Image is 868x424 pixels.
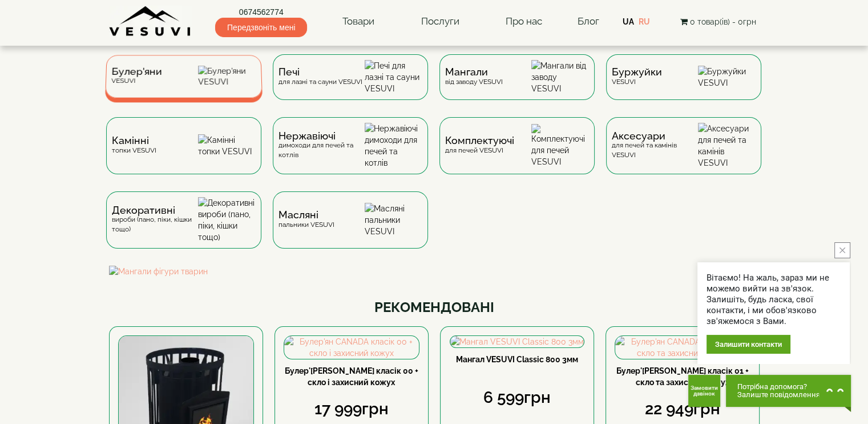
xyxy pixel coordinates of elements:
[615,336,750,359] img: Булер'ян CANADA класік 01 + скло та захисний кожух
[577,15,599,27] a: Блог
[612,67,662,77] span: Буржуйки
[112,136,156,145] span: Камінні
[737,391,820,399] span: Залиште повідомлення
[706,273,841,327] div: Вітаємо! На жаль, зараз ми не можемо вийти на зв'язок. Залишіть, будь ласка, свої контакти, і ми ...
[278,131,365,141] span: Нержавіючі
[284,336,419,359] img: Булер'ян CANADA класік 00 + скло і захисний кожух
[267,117,434,191] a: Нержавіючідимоходи для печей та котлів Нержавіючі димоходи для печей та котлів
[434,54,600,117] a: Мангаливід заводу VESUVI Мангали від заводу VESUVI
[409,9,470,35] a: Послуги
[600,117,767,191] a: Аксесуаридля печей та камінів VESUVI Аксесуари для печей та камінів VESUVI
[365,203,422,237] img: Масляні пальники VESUVI
[278,67,362,77] span: Печі
[445,136,514,155] div: для печей VESUVI
[456,355,578,364] a: Мангал VESUVI Classic 800 3мм
[198,66,256,87] img: Булер'яни VESUVI
[365,60,422,94] img: Печі для лазні та сауни VESUVI
[612,131,698,160] div: для печей та камінів VESUVI
[600,54,767,117] a: БуржуйкиVESUVI Буржуйки VESUVI
[616,366,749,387] a: Булер'[PERSON_NAME] класік 01 + скло та захисний кожух
[615,398,750,421] div: 22 949грн
[450,336,584,347] img: Мангал VESUVI Classic 800 3мм
[434,117,600,191] a: Комплектуючідля печей VESUVI Комплектуючі для печей VESUVI
[689,17,756,26] span: 0 товар(ів) - 0грн
[215,6,307,18] a: 0674562774
[109,6,192,37] img: Завод VESUVI
[688,385,720,397] span: Замовити дзвінок
[111,67,162,85] div: VESUVI
[531,60,589,94] img: Мангали від заводу VESUVI
[445,67,503,86] div: від заводу VESUVI
[100,54,267,117] a: Булер'яниVESUVI Булер'яни VESUVI
[531,124,589,167] img: Комплектуючі для печей VESUVI
[676,15,759,28] button: 0 товар(ів) - 0грн
[278,67,362,86] div: для лазні та сауни VESUVI
[688,375,720,407] button: Get Call button
[612,67,662,86] div: VESUVI
[109,266,760,277] img: Мангали фігури тварин
[100,191,267,266] a: Декоративнівироби (пано, піки, кішки тощо) Декоративні вироби (пано, піки, кішки тощо)
[612,131,698,141] span: Аксесуари
[365,123,422,169] img: Нержавіючі димоходи для печей та котлів
[215,18,307,37] span: Передзвоніть мені
[698,66,756,89] img: Буржуйки VESUVI
[278,210,334,219] span: Масляні
[267,191,434,266] a: Масляніпальники VESUVI Масляні пальники VESUVI
[834,242,850,258] button: close button
[445,136,514,145] span: Комплектуючі
[445,67,503,77] span: Мангали
[698,123,756,169] img: Аксесуари для печей та камінів VESUVI
[278,210,334,229] div: пальники VESUVI
[449,386,585,409] div: 6 599грн
[284,398,419,421] div: 17 999грн
[267,54,434,117] a: Печідля лазні та сауни VESUVI Печі для лазні та сауни VESUVI
[112,136,156,155] div: топки VESUVI
[737,383,820,391] span: Потрібна допомога?
[623,17,634,26] a: UA
[494,9,554,35] a: Про нас
[198,134,256,157] img: Камінні топки VESUVI
[111,67,162,76] span: Булер'яни
[706,335,790,354] div: Залишити контакти
[112,206,198,215] span: Декоративні
[100,117,267,191] a: Каміннітопки VESUVI Камінні топки VESUVI
[285,366,418,387] a: Булер'[PERSON_NAME] класік 00 + скло і захисний кожух
[639,17,650,26] a: RU
[726,375,851,407] button: Chat button
[112,206,198,234] div: вироби (пано, піки, кішки тощо)
[278,131,365,160] div: димоходи для печей та котлів
[198,197,256,243] img: Декоративні вироби (пано, піки, кішки тощо)
[331,9,386,35] a: Товари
